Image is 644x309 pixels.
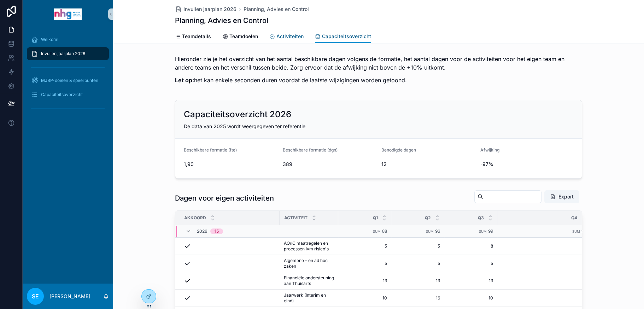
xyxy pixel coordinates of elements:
span: Q4 [571,215,577,221]
span: Activiteit [284,215,308,221]
small: Sum [479,230,487,233]
span: 389 [283,161,376,168]
a: MJBP-doelen & speerpunten [27,74,109,87]
a: Teamdoelen [222,30,258,44]
span: 1,90 [184,161,277,168]
h1: Dagen voor eigen activiteiten [175,193,274,203]
a: 13 [449,278,493,284]
a: Welkom! [27,33,109,46]
span: 2026 [197,228,207,234]
a: 13 [502,278,586,284]
span: Capaciteitsoverzicht [322,33,371,40]
a: 16 [396,295,440,301]
span: 88 [382,228,387,234]
span: Beschikbare formatie (dgn) [283,147,338,153]
a: Financiële ondersteuning aan Thuisarts [284,275,334,286]
span: SE [32,292,39,301]
span: Capaciteitsoverzicht [41,92,83,97]
span: Invullen jaarplan 2026 [183,6,236,13]
a: AO/IC maatregelen en processen ivm risico's [284,240,334,252]
a: 13 [396,278,440,284]
a: 10 [502,295,586,301]
img: App logo [54,8,82,20]
span: Beschikbare formatie (fte) [184,147,237,153]
h1: Planning, Advies en Control [175,16,268,25]
a: Planning, Advies en Control [244,6,309,13]
span: Activiteiten [276,33,304,40]
a: Activiteiten [269,30,304,44]
a: Capaciteitsoverzicht [27,88,109,101]
small: Sum [373,230,381,233]
a: 8 [449,243,493,249]
a: 5 [502,261,586,266]
span: Akkoord [184,215,206,221]
a: 8 [502,243,586,249]
a: 5 [396,261,440,266]
small: Sum [572,230,580,233]
div: 15 [215,228,219,234]
span: Q1 [373,215,378,221]
span: 96 [435,228,440,234]
p: Hieronder zie je het overzicht van het aantal beschikbare dagen volgens de formatie, het aantal d... [175,55,582,72]
span: Q3 [478,215,484,221]
span: -97% [480,161,574,168]
a: Capaciteitsoverzicht [315,30,371,43]
button: Export [544,190,579,203]
span: Q2 [425,215,431,221]
span: Welkom! [41,37,58,42]
p: het kan enkele seconden duren voordat de laatste wijzigingen worden getoond. [175,76,582,84]
span: Teamdetails [182,33,211,40]
span: MJBP-doelen & speerpunten [41,78,98,83]
a: 10 [343,295,387,301]
span: Afwijking [480,147,499,153]
a: 5 [449,261,493,266]
strong: Let op: [175,77,194,84]
p: [PERSON_NAME] [49,293,90,300]
a: Teamdetails [175,30,211,44]
span: De data van 2025 wordt weergegeven ter referentie [184,123,305,129]
a: 5 [396,243,440,249]
a: 5 [343,243,387,249]
a: 13 [343,278,387,284]
small: Sum [426,230,434,233]
span: Teamdoelen [229,33,258,40]
a: 10 [449,295,493,301]
div: scrollable content [23,28,113,123]
span: Benodigde dagen [381,147,416,153]
a: Invullen jaarplan 2026 [175,6,236,13]
span: 99 [581,228,586,234]
a: Algemene - en ad hoc zaken [284,258,334,269]
span: Invullen jaarplan 2026 [41,51,85,57]
a: Jaarwerk (Interim en eind) [284,292,334,304]
a: 5 [343,261,387,266]
span: 99 [488,228,493,234]
a: Invullen jaarplan 2026 [27,47,109,60]
h2: Capaciteitsoverzicht 2026 [184,109,291,120]
span: 12 [381,161,475,168]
